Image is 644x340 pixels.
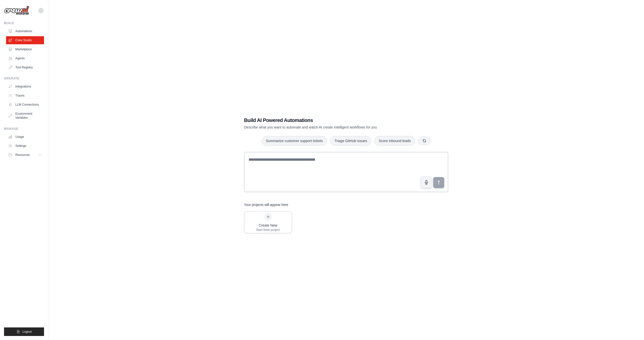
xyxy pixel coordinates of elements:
[6,82,44,91] a: Integrations
[6,27,44,35] a: Automations
[374,136,415,146] button: Score inbound leads
[6,110,44,122] a: Environment Variables
[256,228,280,232] div: Start fresh project
[244,125,413,130] p: Describe what you want to automate and watch AI create intelligent workflows for you
[6,142,44,150] a: Settings
[256,223,280,228] div: Create New
[6,63,44,71] a: Tool Registry
[6,101,44,109] a: LLM Connections
[4,76,44,80] div: Operate
[4,6,29,15] img: Logo
[6,151,44,159] button: Resources
[22,330,32,334] span: Logout
[15,153,30,157] span: Resources
[4,21,44,25] div: Build
[244,117,413,124] h1: Build AI Powered Automations
[6,54,44,62] a: Agents
[6,45,44,53] a: Marketplace
[244,202,288,207] h3: Your projects will appear here
[4,327,44,336] button: Logout
[6,92,44,100] a: Traces
[421,177,432,188] button: Click to speak your automation idea
[262,136,327,146] button: Summarize customer support tickets
[330,136,371,146] button: Triage GitHub issues
[6,133,44,141] a: Usage
[4,127,44,131] div: Manage
[418,137,431,145] button: Get new suggestions
[6,36,44,44] a: Crew Studio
